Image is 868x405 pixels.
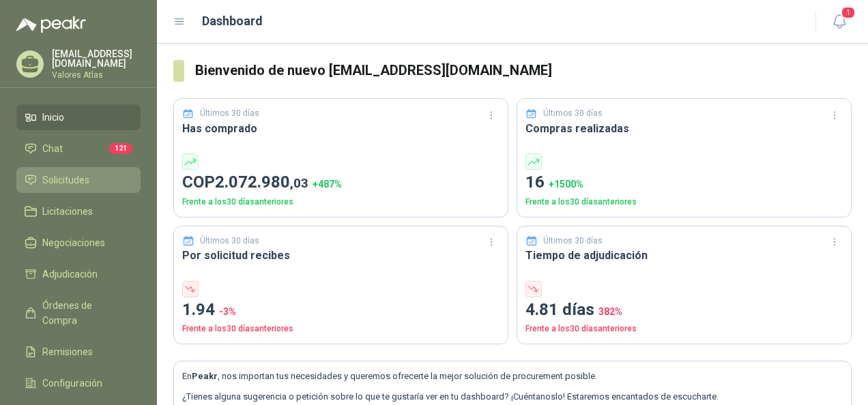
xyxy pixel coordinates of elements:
[16,370,141,396] a: Configuración
[42,344,93,359] span: Remisiones
[313,179,342,190] span: + 487 %
[598,306,622,317] span: 382 %
[182,170,500,196] p: COP
[182,247,500,264] h3: Por solicitud recibes
[543,107,603,120] p: Últimos 30 días
[16,198,141,224] a: Licitaciones
[543,235,603,247] p: Últimos 30 días
[182,322,500,335] p: Frente a los 30 días anteriores
[16,16,86,33] img: Logo peakr
[525,120,843,137] h3: Compras realizadas
[42,267,98,282] span: Adjudicación
[16,136,141,162] a: Chat121
[290,175,308,191] span: ,03
[42,235,105,250] span: Negociaciones
[525,297,843,323] p: 4.81 días
[182,297,500,323] p: 1.94
[200,107,259,120] p: Últimos 30 días
[182,120,500,137] h3: Has comprado
[52,71,141,79] p: Valores Atlas
[16,261,141,287] a: Adjudicación
[841,6,856,19] span: 1
[525,196,843,209] p: Frente a los 30 días anteriores
[42,376,102,391] span: Configuración
[42,298,128,328] span: Órdenes de Compra
[182,370,843,383] p: En , nos importan tus necesidades y queremos ofrecerte la mejor solución de procurement posible.
[192,371,218,381] b: Peakr
[182,390,843,404] p: ¿Tienes alguna sugerencia o petición sobre lo que te gustaría ver en tu dashboard? ¡Cuéntanoslo! ...
[200,235,259,247] p: Últimos 30 días
[16,230,141,256] a: Negociaciones
[16,104,141,130] a: Inicio
[219,306,236,317] span: -3 %
[202,12,263,31] h1: Dashboard
[42,204,93,219] span: Licitaciones
[42,141,63,156] span: Chat
[549,179,583,190] span: + 1500 %
[109,143,132,154] span: 121
[52,49,141,68] p: [EMAIL_ADDRESS][DOMAIN_NAME]
[16,167,141,193] a: Solicitudes
[215,172,308,192] span: 2.072.980
[42,110,64,125] span: Inicio
[42,172,89,187] span: Solicitudes
[525,247,843,264] h3: Tiempo de adjudicación
[195,60,852,81] h3: Bienvenido de nuevo [EMAIL_ADDRESS][DOMAIN_NAME]
[525,322,843,335] p: Frente a los 30 días anteriores
[16,292,141,333] a: Órdenes de Compra
[525,170,843,196] p: 16
[182,196,500,209] p: Frente a los 30 días anteriores
[827,10,852,34] button: 1
[16,339,141,365] a: Remisiones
